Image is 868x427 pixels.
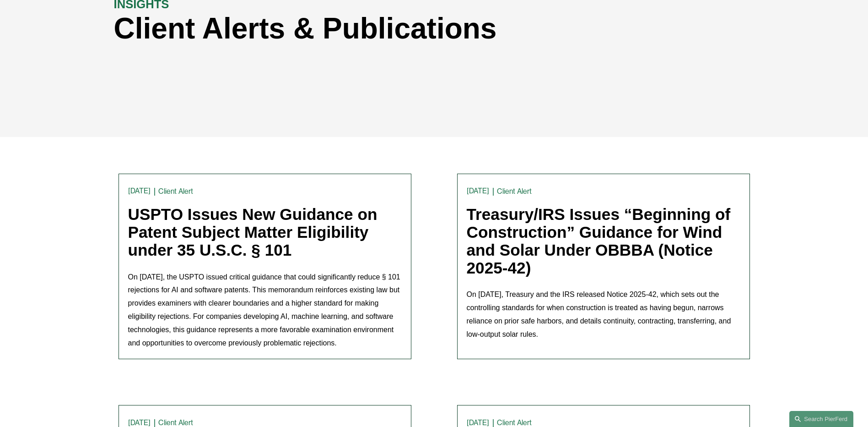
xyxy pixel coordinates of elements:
[467,288,740,341] p: On [DATE], Treasury and the IRS released Notice 2025-42, which sets out the controlling standards...
[114,12,594,45] h1: Client Alerts & Publications
[158,418,193,427] a: Client Alert
[128,419,151,427] time: [DATE]
[128,205,377,258] a: USPTO Issues New Guidance on Patent Subject Matter Eligibility under 35 U.S.C. § 101
[128,271,402,350] p: On [DATE], the USPTO issued critical guidance that could significantly reduce § 101 rejections fo...
[467,205,731,276] a: Treasury/IRS Issues “Beginning of Construction” Guidance for Wind and Solar Under OBBBA (Notice 2...
[497,418,532,427] a: Client Alert
[128,187,151,195] time: [DATE]
[467,419,490,427] time: [DATE]
[158,187,193,196] a: Client Alert
[789,411,853,427] a: Search this site
[497,187,532,196] a: Client Alert
[467,187,490,195] time: [DATE]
